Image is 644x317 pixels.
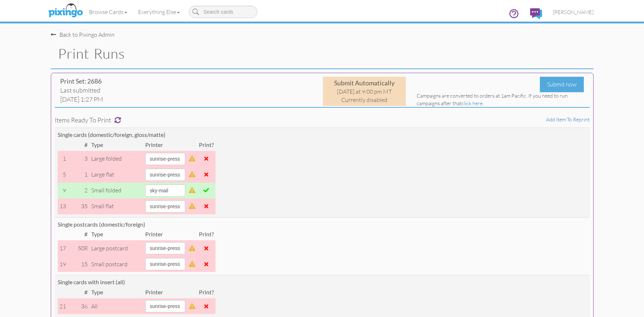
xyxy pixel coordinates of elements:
nav-back: Pixingo Admin [51,23,594,39]
input: Search cards [189,6,257,18]
td: 2 [68,183,89,198]
td: All [89,298,143,314]
span: [PERSON_NAME] [553,9,594,15]
td: 15 [68,256,89,272]
td: small flat [89,198,143,214]
td: Print? [197,286,216,298]
td: 13 [58,198,68,214]
div: [DATE] at 9:00 pm MT [325,88,404,96]
td: # [68,228,89,240]
td: small postcard [89,256,143,272]
img: pixingo logo [46,2,85,20]
a: [PERSON_NAME] [547,3,599,21]
div: Submit now [540,77,584,92]
h1: Print Runs [58,46,594,61]
td: large folded [89,151,143,167]
img: comments.svg [530,8,542,19]
div: Back to Pixingo Admin [51,31,115,39]
div: Last submitted [60,86,228,95]
td: 3 [68,151,89,167]
div: Submit Automatically [325,79,404,88]
a: Add item to reprint [546,116,590,122]
td: 21 [58,298,68,314]
div: Print Set: 2686 [60,77,228,86]
td: # [68,286,89,298]
td: 1 [58,151,68,167]
td: Print? [197,139,216,151]
a: Browse Cards [84,3,133,21]
h4: Items ready to print [55,117,590,124]
div: Campaigns are converted to orders at 1am Pacific. If you need to run campaigns after that [417,92,584,107]
div: [DATE] 1:27 PM [60,95,228,104]
td: large flat [89,167,143,183]
div: Currently disabled [325,96,404,104]
td: 9 [58,183,68,198]
td: small folded [89,183,143,198]
td: Type [89,139,143,151]
td: Type [89,286,143,298]
td: Printer [143,139,187,151]
td: Printer [143,286,187,298]
a: click here. [462,100,484,106]
div: Single postcards (domestic/foreign) [58,220,587,229]
td: # [68,139,89,151]
a: Everything Else [133,3,185,21]
iframe: Chat [644,317,644,317]
td: 508 [68,240,89,256]
td: large postcard [89,240,143,256]
td: 17 [58,240,68,256]
td: 1 [68,167,89,183]
td: 5 [58,167,68,183]
td: 35 [68,198,89,214]
div: Single cards (domestic/foreign, gloss/matte) [58,131,587,139]
td: 19 [58,256,68,272]
div: Single cards with insert (all) [58,278,587,286]
td: 36 [68,298,89,314]
td: Type [89,228,143,240]
td: Print? [197,228,216,240]
td: Printer [143,228,187,240]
